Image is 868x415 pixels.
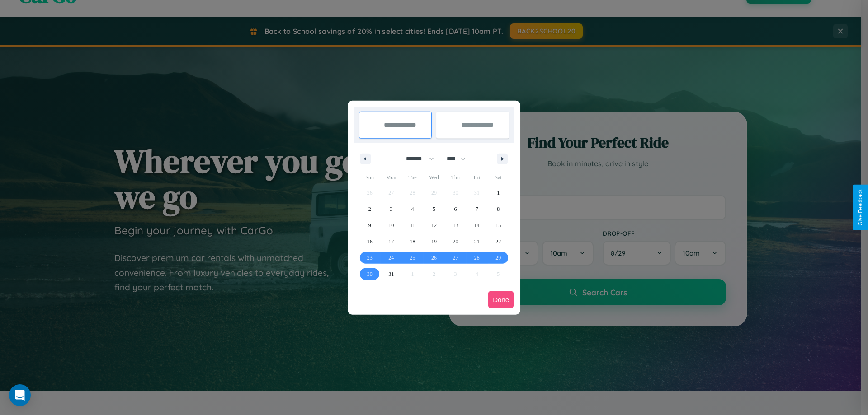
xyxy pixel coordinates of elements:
span: 22 [495,233,501,250]
span: 25 [410,250,415,266]
div: Give Feedback [857,189,863,226]
button: 5 [423,201,444,217]
span: 8 [497,201,500,217]
span: 2 [368,201,371,217]
button: 25 [402,250,423,266]
button: 15 [488,217,509,233]
span: 28 [474,250,480,266]
span: 23 [367,250,373,266]
button: 2 [359,201,380,217]
span: 17 [388,233,394,250]
span: Sun [359,170,380,185]
span: Thu [445,170,466,185]
span: Sat [488,170,509,185]
button: 31 [380,266,401,282]
button: 26 [423,250,444,266]
span: 31 [388,266,394,282]
button: 1 [488,185,509,201]
span: 20 [453,233,458,250]
button: 19 [423,233,444,250]
button: 10 [380,217,401,233]
span: Tue [402,170,423,185]
button: 17 [380,233,401,250]
span: 15 [495,217,501,233]
button: 21 [466,233,487,250]
span: 10 [388,217,394,233]
span: 18 [410,233,415,250]
button: 12 [423,217,444,233]
span: 19 [431,233,437,250]
button: 14 [466,217,487,233]
button: 8 [488,201,509,217]
span: 27 [453,250,458,266]
button: 28 [466,250,487,266]
span: 3 [390,201,392,217]
button: 22 [488,233,509,250]
button: 18 [402,233,423,250]
span: 9 [368,217,371,233]
button: 9 [359,217,380,233]
span: 7 [476,201,478,217]
span: 11 [410,217,415,233]
span: 1 [497,185,500,201]
span: 14 [474,217,480,233]
button: 23 [359,250,380,266]
button: Done [488,291,514,308]
span: 5 [433,201,435,217]
span: 21 [474,233,480,250]
button: 11 [402,217,423,233]
span: 13 [453,217,458,233]
div: Open Intercom Messenger [9,384,31,406]
span: Wed [423,170,444,185]
span: 16 [367,233,373,250]
span: 26 [431,250,437,266]
button: 6 [445,201,466,217]
button: 29 [488,250,509,266]
span: 6 [454,201,457,217]
button: 4 [402,201,423,217]
button: 20 [445,233,466,250]
button: 30 [359,266,380,282]
button: 7 [466,201,487,217]
span: 30 [367,266,373,282]
button: 16 [359,233,380,250]
span: 29 [495,250,501,266]
button: 13 [445,217,466,233]
span: 4 [411,201,414,217]
span: Fri [466,170,487,185]
button: 27 [445,250,466,266]
button: 3 [380,201,401,217]
span: 24 [388,250,394,266]
span: 12 [431,217,437,233]
button: 24 [380,250,401,266]
span: Mon [380,170,401,185]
